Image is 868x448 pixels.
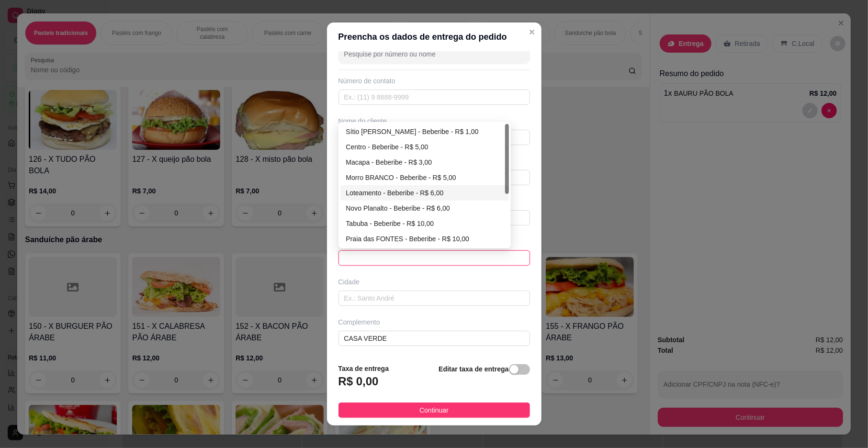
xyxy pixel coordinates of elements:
div: Praia das FONTES - Beberibe - R$ 10,00 [346,234,503,244]
div: Sítio [PERSON_NAME] - Beberibe - R$ 1,00 [346,126,503,137]
div: Cidade [338,277,530,287]
div: Novo Planalto - Beberibe - R$ 6,00 [340,201,509,216]
div: Novo Planalto - Beberibe - R$ 6,00 [346,203,503,213]
input: Busque pelo cliente [344,49,497,59]
button: Close [524,24,540,40]
div: Sítio Lucas - Beberibe - R$ 1,00 [340,124,509,139]
div: Tabuba - Beberibe - R$ 10,00 [340,216,509,231]
strong: Editar taxa de entrega [439,365,508,373]
input: Ex.: (11) 9 8888-9999 [338,90,530,105]
div: Tabuba - Beberibe - R$ 10,00 [346,218,503,229]
div: Macapa - Beberibe - R$ 3,00 [346,157,503,168]
div: Loteamento - Beberibe - R$ 6,00 [346,188,503,198]
header: Preencha os dados de entrega do pedido [327,22,541,51]
input: Ex.: Santo André [338,291,530,306]
div: Complemento [338,317,530,327]
strong: Taxa de entrega [338,365,389,372]
div: Nome do cliente [338,116,530,126]
span: Continuar [419,405,449,415]
div: Centro - Beberibe - R$ 5,00 [346,142,503,152]
input: ex: próximo ao posto de gasolina [338,331,530,346]
div: Morro BRANCO - Beberibe - R$ 5,00 [346,172,503,183]
div: Centro - Beberibe - R$ 5,00 [340,139,509,155]
div: Morro BRANCO - Beberibe - R$ 5,00 [340,170,509,185]
div: Macapa - Beberibe - R$ 3,00 [340,155,509,170]
div: Loteamento - Beberibe - R$ 6,00 [340,185,509,201]
button: Continuar [338,403,530,418]
div: Praia das FONTES - Beberibe - R$ 10,00 [340,231,509,246]
h3: R$ 0,00 [338,374,379,389]
div: Número de contato [338,76,530,86]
